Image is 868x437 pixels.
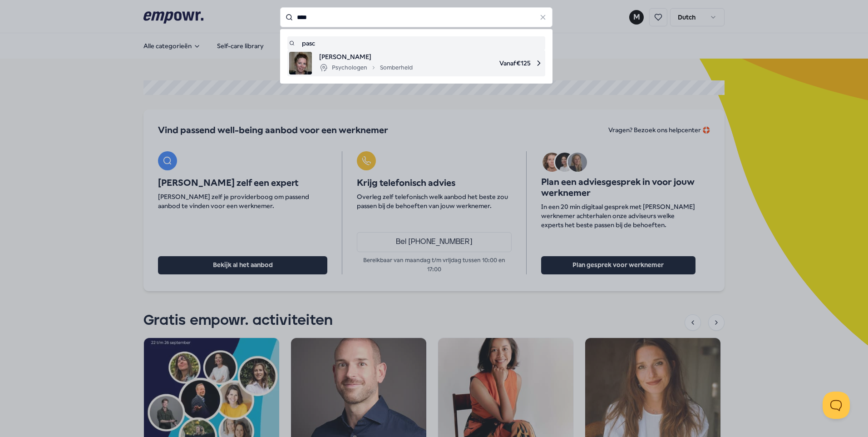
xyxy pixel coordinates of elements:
span: Vanaf € 125 [420,52,543,74]
a: pasc [289,38,543,48]
iframe: Help Scout Beacon - Open [823,392,850,419]
input: Search for products, categories or subcategories [280,7,552,27]
div: Psychologen Somberheid [319,62,413,73]
a: product image[PERSON_NAME]PsychologenSomberheidVanaf€125 [289,52,543,74]
span: [PERSON_NAME] [319,52,413,62]
img: product image [289,52,312,74]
